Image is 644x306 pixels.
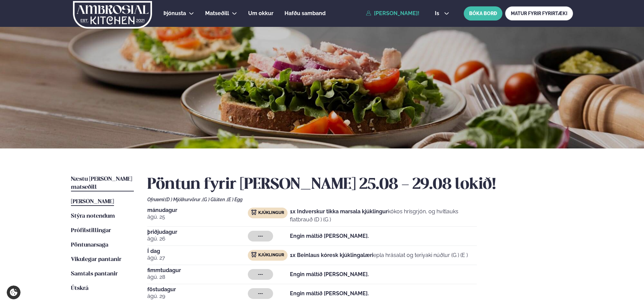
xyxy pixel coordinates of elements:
span: --- [258,233,263,239]
span: Pöntunarsaga [71,242,108,248]
span: Um okkur [248,10,273,16]
span: --- [258,291,263,296]
a: Þjónusta [163,9,186,17]
span: ágú. 26 [147,235,248,243]
span: ágú. 29 [147,292,248,300]
span: (D ) Mjólkurvörur , [165,197,202,202]
a: Samtals pantanir [71,270,118,278]
a: Útskrá [71,285,88,293]
a: Matseðill [205,9,229,17]
a: MATUR FYRIR FYRIRTÆKI [505,6,573,20]
span: Prófílstillingar [71,228,111,233]
span: Samtals pantanir [71,271,118,277]
a: Cookie settings [7,286,21,299]
a: [PERSON_NAME]! [366,10,419,16]
span: (G ) Glúten , [202,197,227,202]
a: Næstu [PERSON_NAME] matseðill [71,175,134,191]
img: chicken.svg [251,252,257,257]
p: epla hrásalat og teriyaki núðlur (G ) (E ) [290,251,468,259]
span: fimmtudagur [147,268,248,273]
span: mánudagur [147,208,248,213]
span: föstudagur [147,287,248,292]
span: Í dag [147,249,248,254]
strong: Engin máltíð [PERSON_NAME]. [290,290,369,297]
button: is [429,11,455,16]
a: Um okkur [248,9,273,17]
span: þriðjudagur [147,229,248,235]
div: Ofnæmi: [147,197,573,202]
a: Vikulegar pantanir [71,256,121,264]
strong: 1x Beinlaus kóresk kjúklingalæri [290,252,373,258]
a: [PERSON_NAME] [71,198,114,206]
span: Stýra notendum [71,213,115,219]
span: [PERSON_NAME] [71,199,114,205]
span: ágú. 25 [147,213,248,221]
a: Stýra notendum [71,212,115,220]
span: ágú. 27 [147,254,248,262]
a: Hafðu samband [285,9,326,17]
a: Prófílstillingar [71,227,111,235]
p: kókos hrísgrjón, og hvítlauks flatbrauð (D ) (G ) [290,208,477,224]
span: Næstu [PERSON_NAME] matseðill [71,176,132,190]
span: Útskrá [71,286,88,291]
span: Kjúklingur [258,253,284,258]
strong: Engin máltíð [PERSON_NAME]. [290,271,369,277]
span: is [435,11,441,16]
h2: Pöntun fyrir [PERSON_NAME] 25.08 - 29.08 lokið! [147,175,573,194]
span: (E ) Egg [227,197,242,202]
img: logo [72,1,153,29]
span: --- [258,272,263,277]
strong: Engin máltíð [PERSON_NAME]. [290,233,369,239]
strong: 1x Indverskur tikka marsala kjúklingur [290,208,388,215]
span: ágú. 28 [147,273,248,281]
span: Matseðill [205,10,229,16]
span: Þjónusta [163,10,186,16]
a: Pöntunarsaga [71,241,108,249]
span: Hafðu samband [285,10,326,16]
button: BÓKA BORÐ [464,6,502,20]
img: chicken.svg [251,210,257,215]
span: Kjúklingur [258,210,284,216]
span: Vikulegar pantanir [71,257,121,262]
